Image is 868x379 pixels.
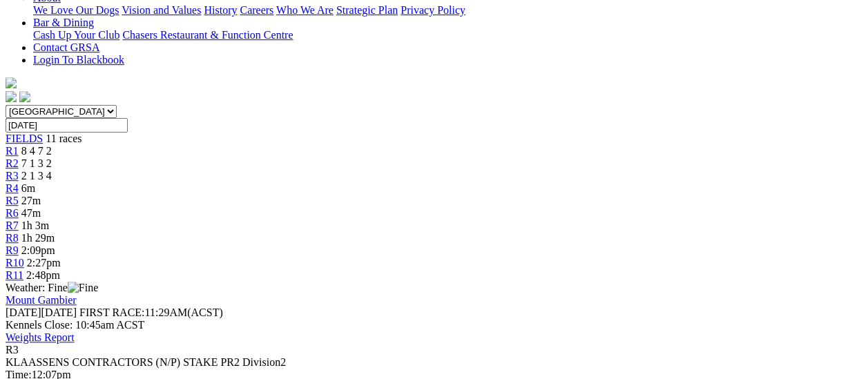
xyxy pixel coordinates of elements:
a: Privacy Policy [401,4,465,16]
span: R3 [6,344,19,356]
div: About [33,4,862,17]
a: R11 [6,269,23,281]
a: Contact GRSA [33,41,99,53]
a: R1 [6,145,19,157]
a: Chasers Restaurant & Function Centre [122,29,293,41]
img: facebook.svg [6,91,17,102]
span: 1h 3m [21,220,49,231]
span: 27m [21,195,41,206]
a: R3 [6,170,19,182]
a: We Love Our Dogs [33,4,119,16]
span: [DATE] [6,307,77,318]
a: R5 [6,195,19,206]
span: 1h 29m [21,232,55,244]
a: R6 [6,207,19,219]
a: Strategic Plan [336,4,398,16]
span: 11:29AM(ACST) [79,307,223,318]
span: 11 races [46,133,81,144]
a: R8 [6,232,19,244]
a: R2 [6,157,19,169]
a: Login To Blackbook [33,54,124,66]
span: 6m [21,182,35,194]
span: 2:09pm [21,244,55,256]
a: Weights Report [6,331,75,343]
span: Weather: Fine [6,282,98,293]
span: FIRST RACE: [79,307,144,318]
span: 2:27pm [27,257,61,269]
span: 47m [21,207,41,219]
input: Select date [6,118,128,133]
span: 2:48pm [26,269,60,281]
a: R9 [6,244,19,256]
a: R10 [6,257,24,269]
a: R4 [6,182,19,194]
a: R7 [6,220,19,231]
div: Kennels Close: 10:45am ACST [6,319,862,331]
a: Careers [240,4,273,16]
span: [DATE] [6,307,41,318]
a: Who We Are [276,4,334,16]
div: KLAASSENS CONTRACTORS (N/P) STAKE PR2 Division2 [6,356,862,369]
a: Bar & Dining [33,17,94,28]
img: Fine [68,282,98,294]
a: Mount Gambier [6,294,77,306]
a: History [204,4,237,16]
span: 8 4 7 2 [21,145,52,157]
a: Cash Up Your Club [33,29,119,41]
img: twitter.svg [19,91,30,102]
span: 7 1 3 2 [21,157,52,169]
a: FIELDS [6,133,43,144]
span: 2 1 3 4 [21,170,52,182]
a: Vision and Values [122,4,201,16]
div: Bar & Dining [33,29,862,41]
img: logo-grsa-white.png [6,77,17,88]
